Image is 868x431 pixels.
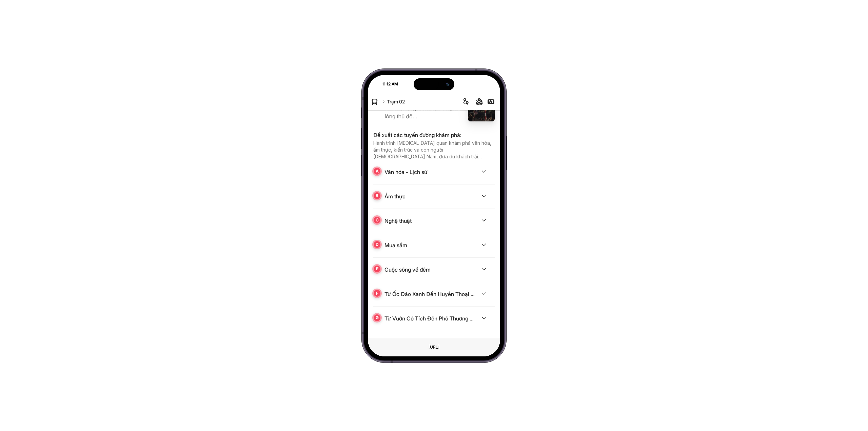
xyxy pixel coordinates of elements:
[384,314,477,322] div: Từ Vườn Cổ Tích Đến Phố Thương Mại: Hành Trình 6 Điểm Dừng Nhuộm Màu Thời Gian
[374,217,380,223] span: C
[385,104,465,120] p: Thiên đường sách cổ kính giữa lòng thủ đô [GEOGRAPHIC_DATA]
[384,241,407,249] div: Mua sắm
[384,168,428,176] div: Văn hóa - Lịch sử
[374,290,380,297] span: F
[374,168,380,175] span: A
[423,343,445,352] div: Đây là một phần tử giả. Để thay đổi URL, chỉ cần sử dụng trường văn bản Trình duyệt ở phía trên.
[384,96,408,108] span: Trạm 02
[487,99,495,104] button: VI
[374,241,380,248] span: D
[384,290,477,298] div: Từ Ốc Đảo Xanh Đến Huyền Thoại Phố Cổ: Hành Trình 6 Điểm Dừng Lắng Nghe Hồn [GEOGRAPHIC_DATA]
[374,192,380,199] span: B
[384,192,406,200] div: Ẩm thực
[373,131,495,139] span: Đề xuất các tuyến đường khám phá :
[369,81,402,87] div: 11:12 AM
[373,140,495,160] p: Hành trình [MEDICAL_DATA] quan khám phá văn hóa, ẩm thực, kiến trúc và con người [DEMOGRAPHIC_DAT...
[374,314,380,321] span: G
[384,266,431,274] div: Cuộc sống về đêm
[384,217,412,225] div: Nghệ thuật
[374,266,380,272] span: E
